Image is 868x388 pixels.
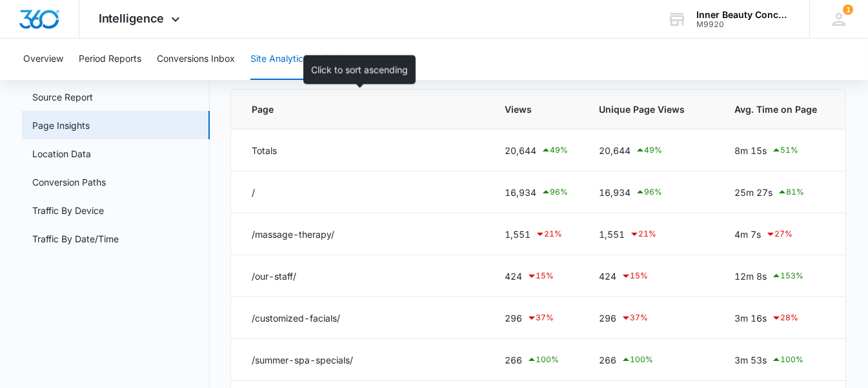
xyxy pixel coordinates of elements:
[157,39,235,80] button: Conversions Inbox
[323,39,358,80] button: Settings
[231,255,489,297] td: /our-staff/
[635,142,662,158] div: 49 %
[599,226,703,242] div: 1,551
[621,268,648,284] div: 15 %
[252,102,455,116] span: Page
[32,90,93,104] a: Source Report
[734,102,817,116] span: Avg. Time on Page
[771,352,803,367] div: 100 %
[629,226,656,242] div: 21 %
[734,352,836,367] div: 3m 53s
[32,119,90,132] a: Page Insights
[599,102,685,116] span: Unique Page Views
[843,5,853,15] div: notifications count
[621,310,648,325] div: 37 %
[505,226,568,242] div: 1,551
[505,142,568,158] div: 20,644
[599,310,703,325] div: 296
[535,226,562,242] div: 21 %
[79,39,141,80] button: Period Reports
[696,20,791,29] div: account id
[505,310,568,325] div: 296
[32,204,104,217] a: Traffic By Device
[231,297,489,339] td: /customized-facials/
[231,130,489,171] td: Totals
[541,184,568,200] div: 96 %
[734,142,836,158] div: 8m 15s
[599,184,703,200] div: 16,934
[32,147,91,160] a: Location Data
[771,142,798,158] div: 51 %
[99,12,165,25] span: Intelligence
[231,171,489,213] td: /
[505,102,549,116] span: Views
[621,352,653,367] div: 100 %
[541,142,568,158] div: 49 %
[527,268,554,284] div: 15 %
[765,226,792,242] div: 27 %
[734,184,836,200] div: 25m 27s
[734,268,836,284] div: 12m 8s
[599,142,703,158] div: 20,644
[231,339,489,381] td: /summer-spa-specials/
[599,352,703,367] div: 266
[231,213,489,255] td: /massage-therapy/
[505,352,568,367] div: 266
[527,310,554,325] div: 37 %
[505,184,568,200] div: 16,934
[250,39,308,80] button: Site Analytics
[635,184,662,200] div: 96 %
[32,232,119,246] a: Traffic By Date/Time
[777,184,804,200] div: 81 %
[527,352,559,367] div: 100 %
[599,268,703,284] div: 424
[696,10,791,20] div: account name
[32,175,106,189] a: Conversion Paths
[771,268,803,284] div: 153 %
[303,55,416,84] div: Click to sort ascending
[505,268,568,284] div: 424
[843,5,853,15] span: 1
[23,39,63,80] button: Overview
[734,226,836,242] div: 4m 7s
[771,310,798,325] div: 28 %
[734,310,836,325] div: 3m 16s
